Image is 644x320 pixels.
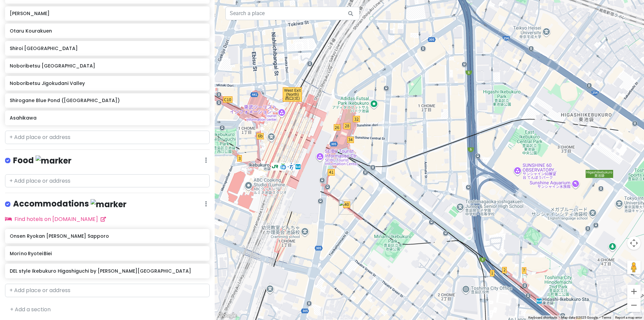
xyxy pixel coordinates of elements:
span: Map data ©2025 Google [561,316,598,319]
img: marker [91,199,126,210]
h6: Mori no Ryotei Biei [10,250,205,257]
button: Zoom in [627,285,641,298]
a: Report a map error [615,316,642,319]
h6: Otaru Kourakuen [10,28,205,34]
h4: Accommodations [13,198,126,210]
h6: DEL style Ikebukuro Higashiguchi by [PERSON_NAME][GEOGRAPHIC_DATA] [10,268,205,274]
img: Google [216,311,238,320]
h6: Shiroi [GEOGRAPHIC_DATA] [10,45,205,51]
button: Map camera controls [627,236,641,250]
img: marker [36,155,71,166]
button: Zoom out [627,299,641,312]
input: + Add place or address [5,131,210,144]
input: + Add place or address [5,284,210,297]
h6: Onsen Ryokan [PERSON_NAME] Sapporo [10,233,205,239]
input: Search a place [225,7,360,20]
a: Open this area in Google Maps (opens a new window) [216,311,238,320]
a: Terms [602,316,611,319]
h4: Food [13,155,71,166]
button: Drag Pegman onto the map to open Street View [627,261,641,274]
h6: Asahikawa [10,115,205,121]
h6: Noboribetsu Jigokudani Valley [10,80,205,86]
a: + Add a section [10,306,51,313]
button: Keyboard shortcuts [528,315,557,320]
h6: Noboribetsu [GEOGRAPHIC_DATA] [10,63,205,69]
h6: Shirogane Blue Pond ([GEOGRAPHIC_DATA]) [10,97,205,103]
div: DEL style Ikebukuro Higashiguchi by Daiwa Roynet Hotel [338,200,353,215]
input: + Add place or address [5,174,210,188]
h6: [PERSON_NAME] [10,10,205,16]
a: Find hotels on [DOMAIN_NAME] [5,215,106,223]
